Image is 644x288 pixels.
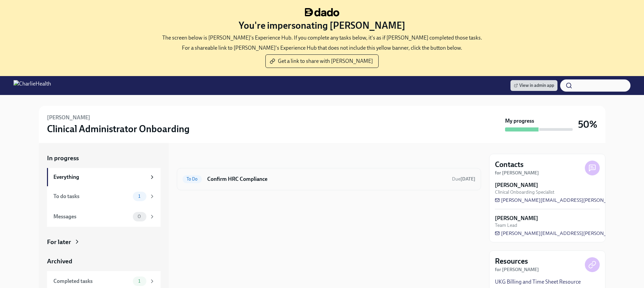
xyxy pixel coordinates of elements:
a: Messages0 [47,207,161,227]
a: Archived [47,257,161,266]
div: Completed tasks [53,278,130,285]
strong: for [PERSON_NAME] [495,267,539,272]
a: UKG Billing and Time Sheet Resource [495,278,581,286]
a: For later [47,238,161,246]
span: October 6th, 2025 10:00 [452,176,475,182]
h3: Clinical Administrator Onboarding [47,123,190,135]
div: Everything [53,173,146,181]
strong: [DATE] [460,176,475,182]
div: For later [47,238,71,246]
h3: 50% [578,118,597,130]
strong: [PERSON_NAME] [495,215,538,222]
a: In progress [47,154,161,163]
h4: Contacts [495,160,524,170]
img: dado [305,8,339,17]
div: Messages [53,213,130,220]
strong: for [PERSON_NAME] [495,170,539,176]
h6: Confirm HRC Compliance [207,175,447,183]
p: For a shareable link to [PERSON_NAME]'s Experience Hub that does not include this yellow banner, ... [182,44,462,52]
p: The screen below is [PERSON_NAME]'s Experience Hub. If you complete any tasks below, it's as if [... [162,34,482,42]
span: 0 [134,214,145,219]
h4: Resources [495,256,528,266]
span: Clinical Onboarding Specialist [495,189,554,195]
span: 1 [134,279,144,284]
strong: [PERSON_NAME] [495,182,538,189]
h3: You're impersonating [PERSON_NAME] [239,19,405,31]
button: Get a link to share with [PERSON_NAME] [265,54,379,68]
strong: My progress [505,117,534,125]
span: To Do [183,176,202,182]
h6: [PERSON_NAME] [47,114,90,121]
a: Everything [47,168,161,186]
div: In progress [177,154,209,163]
span: Due [452,176,475,182]
a: To DoConfirm HRC ComplianceDue[DATE] [183,174,475,185]
span: Team Lead [495,222,517,229]
a: To do tasks1 [47,186,161,207]
span: Get a link to share with [PERSON_NAME] [271,58,373,65]
img: CharlieHealth [14,80,51,91]
span: 1 [134,194,144,199]
div: To do tasks [53,193,130,200]
span: View in admin app [514,82,554,89]
a: View in admin app [510,80,557,91]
